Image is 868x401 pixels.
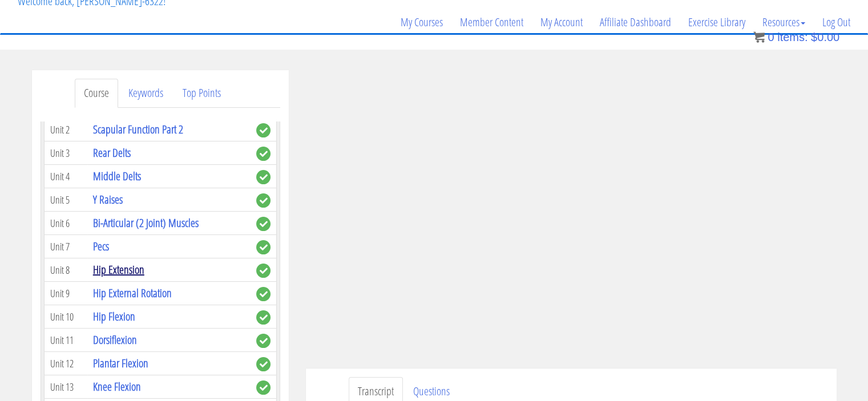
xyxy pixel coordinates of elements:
[753,31,839,43] a: 0 items: $0.00
[256,357,271,371] span: complete
[44,235,87,258] td: Unit 7
[44,118,87,141] td: Unit 2
[256,217,271,231] span: complete
[44,282,87,305] td: Unit 9
[44,329,87,352] td: Unit 11
[93,192,123,207] a: Y Raises
[256,123,271,137] span: complete
[44,141,87,165] td: Unit 3
[44,258,87,282] td: Unit 8
[93,121,183,137] a: Scapular Function Part 2
[811,31,839,43] bdi: 0.00
[44,165,87,188] td: Unit 4
[93,332,137,347] a: Dorsiflexion
[93,168,141,184] a: Middle Delts
[256,380,271,395] span: complete
[256,310,271,325] span: complete
[93,262,144,277] a: Hip Extension
[44,352,87,375] td: Unit 12
[44,212,87,235] td: Unit 6
[119,79,172,108] a: Keywords
[44,305,87,329] td: Unit 10
[256,334,271,348] span: complete
[93,145,131,160] a: Rear Delts
[75,79,118,108] a: Course
[93,355,148,371] a: Plantar Flexion
[768,31,774,43] span: 0
[753,31,765,43] img: icon11.png
[93,238,109,254] a: Pecs
[44,375,87,399] td: Unit 13
[811,31,817,43] span: $
[256,240,271,254] span: complete
[777,31,808,43] span: items:
[173,79,230,108] a: Top Points
[256,193,271,208] span: complete
[93,285,172,301] a: Hip External Rotation
[256,264,271,278] span: complete
[256,287,271,301] span: complete
[93,379,141,394] a: Knee Flexion
[93,309,135,324] a: Hip Flexion
[93,215,199,230] a: Bi-Articular (2 Joint) Muscles
[256,170,271,184] span: complete
[44,188,87,212] td: Unit 5
[256,147,271,161] span: complete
